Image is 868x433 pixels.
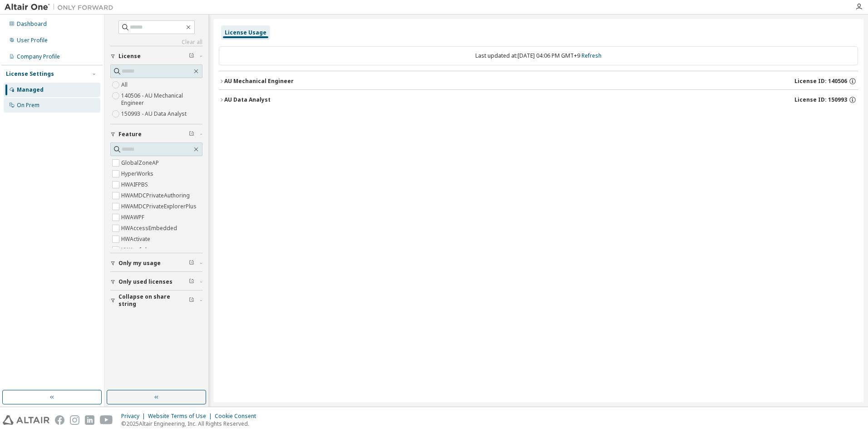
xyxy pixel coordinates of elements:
[224,78,294,85] div: AU Mechanical Engineer
[70,415,79,425] img: instagram.svg
[121,168,155,179] label: HyperWorks
[6,70,54,78] div: License Settings
[118,260,161,267] span: Only my usage
[118,278,173,285] span: Only used licenses
[219,46,858,65] div: Last updated at: [DATE] 04:06 PM GMT+9
[110,253,202,273] button: Only my usage
[219,71,858,91] button: AU Mechanical EngineerLicense ID: 140506
[55,415,64,425] img: facebook.svg
[118,53,141,60] span: License
[110,124,202,144] button: Feature
[189,260,194,267] span: Clear filter
[17,86,44,93] div: Managed
[189,131,194,138] span: Clear filter
[121,223,179,234] label: HWAccessEmbedded
[121,420,261,428] p: © 2025 Altair Engineering, Inc. All Rights Reserved.
[17,53,60,60] div: Company Profile
[85,415,94,425] img: linkedin.svg
[224,96,271,103] div: AU Data Analyst
[110,39,202,46] a: Clear all
[794,96,847,103] span: License ID: 150993
[17,102,39,109] div: On Prem
[148,413,215,420] div: Website Terms of Use
[110,272,202,292] button: Only used licenses
[121,413,148,420] div: Privacy
[121,157,161,168] label: GlobalZoneAP
[794,78,847,85] span: License ID: 140506
[118,131,142,138] span: Feature
[121,234,152,245] label: HWActivate
[118,293,189,308] span: Collapse on share string
[17,20,47,28] div: Dashboard
[121,108,188,119] label: 150993 - AU Data Analyst
[189,278,194,285] span: Clear filter
[121,179,150,190] label: HWAIFPBS
[121,79,129,90] label: All
[582,52,602,59] a: Refresh
[121,190,192,201] label: HWAMDCPrivateAuthoring
[110,290,202,310] button: Collapse on share string
[3,415,49,425] img: altair_logo.svg
[189,53,194,60] span: Clear filter
[121,201,198,212] label: HWAMDCPrivateExplorerPlus
[121,212,146,223] label: HWAWPF
[110,46,202,66] button: License
[219,90,858,110] button: AU Data AnalystLicense ID: 150993
[17,37,48,44] div: User Profile
[5,3,118,12] img: Altair One
[189,297,194,304] span: Clear filter
[225,29,266,36] div: License Usage
[121,90,202,108] label: 140506 - AU Mechanical Engineer
[215,413,261,420] div: Cookie Consent
[100,415,113,425] img: youtube.svg
[121,245,150,256] label: HWAcufwh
